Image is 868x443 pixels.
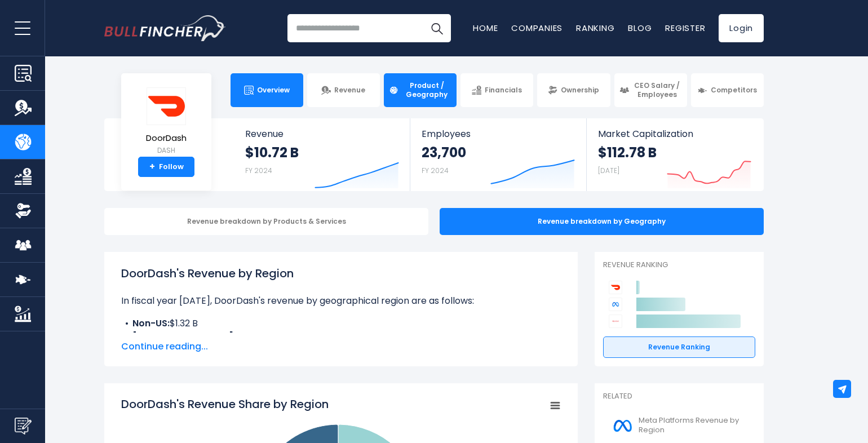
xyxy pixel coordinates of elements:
[511,22,563,34] a: Companies
[231,73,303,107] a: Overview
[257,86,290,95] span: Overview
[598,166,619,175] small: [DATE]
[561,86,599,95] span: Ownership
[121,340,561,353] span: Continue reading...
[576,22,614,34] a: Ranking
[121,265,561,282] h1: DoorDash's Revenue by Region
[603,260,755,270] p: Revenue Ranking
[603,410,755,441] a: Meta Platforms Revenue by Region
[245,129,399,139] span: Revenue
[402,81,451,99] span: Product / Geography
[711,86,757,95] span: Competitors
[598,144,657,161] strong: $112.78 B
[610,413,635,438] img: META logo
[410,118,586,191] a: Employees 23,700 FY 2024
[632,81,682,99] span: CEO Salary / Employees
[245,166,272,175] small: FY 2024
[121,396,329,412] tspan: DoorDash's Revenue Share by Region
[719,14,764,42] a: Login
[628,22,652,34] a: Blog
[104,15,226,41] img: Bullfincher logo
[614,73,687,107] a: CEO Salary / Employees
[121,317,561,330] li: $1.32 B
[603,392,755,401] p: Related
[485,86,522,95] span: Financials
[587,118,763,191] a: Market Capitalization $112.78 B [DATE]
[121,330,561,344] li: $9.40 B
[245,144,299,161] strong: $10.72 B
[132,330,236,343] b: [GEOGRAPHIC_DATA]:
[422,129,574,139] span: Employees
[423,14,451,42] button: Search
[440,208,764,235] div: Revenue breakdown by Geography
[422,144,466,161] strong: 23,700
[15,202,32,219] img: Ownership
[598,129,751,139] span: Market Capitalization
[145,87,187,157] a: DoorDash DASH
[149,162,155,172] strong: +
[639,416,749,435] span: Meta Platforms Revenue by Region
[384,73,457,107] a: Product / Geography
[603,336,755,358] a: Revenue Ranking
[121,294,561,308] p: In fiscal year [DATE], DoorDash's revenue by geographical region are as follows:
[234,118,410,191] a: Revenue $10.72 B FY 2024
[609,314,622,328] img: Alphabet competitors logo
[132,317,170,330] b: Non-US:
[146,145,187,156] small: DASH
[665,22,705,34] a: Register
[104,15,225,41] a: Go to homepage
[146,134,187,143] span: DoorDash
[334,86,365,95] span: Revenue
[609,281,622,294] img: DoorDash competitors logo
[138,157,194,177] a: +Follow
[460,73,533,107] a: Financials
[104,208,428,235] div: Revenue breakdown by Products & Services
[422,166,449,175] small: FY 2024
[473,22,498,34] a: Home
[691,73,764,107] a: Competitors
[609,298,622,311] img: Meta Platforms competitors logo
[537,73,610,107] a: Ownership
[307,73,380,107] a: Revenue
